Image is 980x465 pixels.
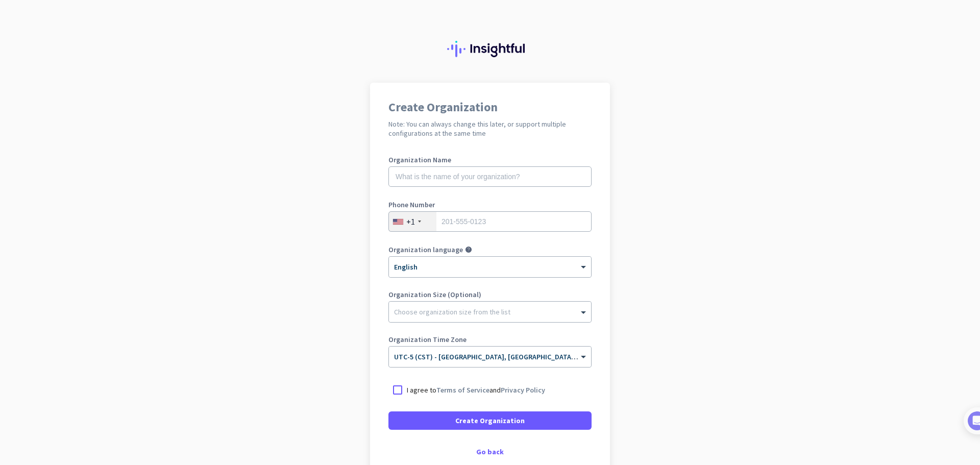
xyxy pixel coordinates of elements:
input: 201-555-0123 [388,211,592,232]
i: help [465,246,472,253]
label: Organization Name [388,156,592,163]
img: Insightful [447,41,533,57]
input: What is the name of your organization? [388,166,592,187]
label: Organization Time Zone [388,336,592,343]
span: Create Organization [455,415,525,426]
p: I agree to and [407,385,545,395]
button: Create Organization [388,411,592,430]
a: Terms of Service [436,385,489,395]
label: Phone Number [388,201,592,208]
label: Organization language [388,246,463,253]
div: +1 [406,216,415,227]
h2: Note: You can always change this later, or support multiple configurations at the same time [388,119,592,138]
label: Organization Size (Optional) [388,291,592,298]
h1: Create Organization [388,101,592,113]
a: Privacy Policy [501,385,545,395]
div: Go back [388,448,592,455]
